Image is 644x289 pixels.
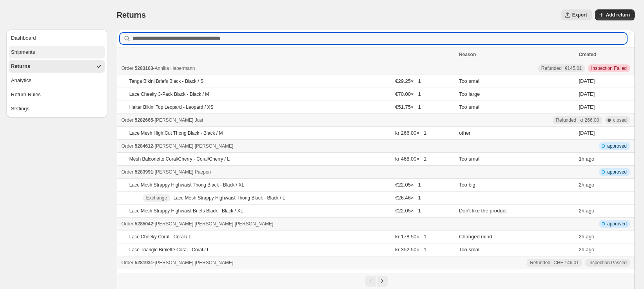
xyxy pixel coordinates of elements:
[607,221,627,227] span: approved
[395,273,430,278] span: CHF 44.00 × 1
[606,12,630,18] span: Add return
[607,169,627,175] span: approved
[155,66,195,71] span: Annika Habermann
[579,52,596,57] span: Created
[588,260,627,266] span: Inspection Passed
[135,117,153,123] span: 5282665
[135,260,153,265] span: 5281931
[122,142,454,150] div: -
[395,182,421,188] span: €22.05 × 1
[395,130,426,136] span: kr 266.00 × 1
[459,52,476,57] span: Reason
[117,11,146,19] span: Returns
[579,182,584,188] time: Wednesday, September 10, 2025 at 7:17:59 AM
[579,117,599,123] span: kr 266.00
[561,9,592,20] button: Export
[457,101,577,114] td: Too small
[11,105,29,113] div: Settings
[155,169,211,175] span: [PERSON_NAME] Paepen
[129,273,225,279] p: Mesh Bikini Briefs Black Dots - Black Dots / M
[576,179,635,192] td: ago
[457,243,577,256] td: Too small
[129,182,244,188] p: Lace Mesh Strappy Highwaist Thong Black - Black / XL
[457,269,577,282] td: Too large
[595,9,635,20] button: Add return
[129,234,191,240] p: Lace Cheeky Coral - Coral / L
[579,104,595,110] time: Sunday, August 31, 2025 at 12:38:34 AM
[135,169,153,175] span: 5283991
[591,65,627,71] span: Inspection Failed
[457,230,577,243] td: Changed mind
[572,12,587,18] span: Export
[122,220,454,228] div: -
[395,234,426,240] span: kr 178.50 × 1
[9,32,105,44] button: Dashboard
[579,130,595,136] time: Friday, September 5, 2025 at 11:24:17 AM
[541,65,582,71] div: Refunded
[11,91,41,99] div: Return Rules
[155,221,274,227] span: [PERSON_NAME] [PERSON_NAME] [PERSON_NAME]
[129,208,243,214] p: Lace Mesh Strappy Highwaist Briefs Black - Black / XL
[395,104,421,110] span: €51.75 × 1
[576,230,635,243] td: ago
[11,62,30,70] div: Returns
[129,78,203,84] p: Tanga Bikini Briefs Black - Black / S
[122,143,134,149] span: Order
[457,205,577,218] td: Don't like the product
[565,65,582,71] span: €145.01
[9,74,105,87] button: Analytics
[395,91,421,97] span: €70.00 × 1
[377,276,388,287] button: Next
[395,195,421,201] span: €26.46 × 1
[122,169,134,175] span: Order
[576,153,635,166] td: ago
[155,143,234,149] span: [PERSON_NAME] [PERSON_NAME]
[135,66,153,71] span: 5283163
[129,104,214,110] p: Halter Bikini Top Leopard - Leopard / XS
[122,168,454,176] div: -
[579,247,584,252] time: Wednesday, September 10, 2025 at 6:36:12 AM
[135,143,153,149] span: 5284612
[146,195,167,201] span: Exchange
[395,156,426,162] span: kr 468.00 × 1
[129,91,209,97] p: Lace Cheeky 3-Pack Black - Black / M
[579,234,584,240] time: Wednesday, September 10, 2025 at 6:36:12 AM
[9,102,105,115] button: Settings
[11,34,36,42] div: Dashboard
[579,91,595,97] time: Sunday, August 31, 2025 at 12:38:34 AM
[9,46,105,59] button: Shipments
[122,221,134,227] span: Order
[395,208,421,214] span: €22.05 × 1
[122,64,454,72] div: -
[135,221,153,227] span: 5285042
[530,260,579,266] div: Refunded
[457,75,577,88] td: Too small
[607,143,627,149] span: approved
[579,78,595,84] time: Sunday, August 31, 2025 at 12:38:34 AM
[613,117,627,123] span: closed
[457,88,577,101] td: Too large
[129,156,230,162] p: Mesh Balconette Coral/Cherry - Coral/Cherry / L
[129,247,210,253] p: Lace Triangle Bralette Coral - Coral / L
[457,153,577,166] td: Too small
[576,243,635,256] td: ago
[155,260,234,265] span: [PERSON_NAME] [PERSON_NAME]
[457,179,577,192] td: Too big
[11,48,35,56] div: Shipments
[117,273,635,289] nav: Pagination
[579,156,584,162] time: Wednesday, September 10, 2025 at 7:47:12 AM
[173,195,285,201] p: Lace Mesh Strappy Highwaist Thong Black - Black / L
[576,205,635,218] td: ago
[129,130,223,136] p: Lace Mesh High Cut Thong Black - Black / M
[9,60,105,73] button: Returns
[122,260,134,265] span: Order
[579,208,584,214] time: Wednesday, September 10, 2025 at 7:17:59 AM
[553,260,579,266] span: CHF 146.01
[395,78,421,84] span: €29.25 × 1
[457,127,577,140] td: other
[395,247,426,252] span: kr 352.50 × 1
[579,273,595,278] time: Friday, August 22, 2025 at 4:24:34 PM
[11,77,31,84] div: Analytics
[155,117,203,123] span: [PERSON_NAME] Just
[122,259,454,267] div: -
